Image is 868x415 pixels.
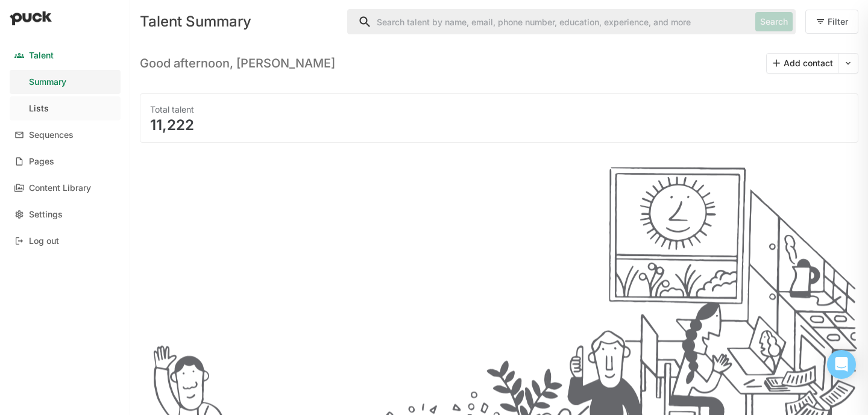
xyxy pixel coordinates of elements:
div: Talent Summary [140,14,338,29]
h3: Good afternoon, [PERSON_NAME] [140,56,335,70]
div: Talent [29,51,54,61]
div: Summary [29,77,66,87]
div: Lists [29,104,49,114]
div: Open Intercom Messenger [827,350,856,379]
a: Content Library [10,176,121,200]
a: Lists [10,96,121,120]
div: Pages [29,157,54,167]
a: Pages [10,149,121,173]
button: Add contact [767,54,838,73]
a: Sequences [10,123,121,147]
div: Sequences [29,130,74,140]
button: Filter [805,10,858,34]
div: 11,222 [150,118,848,133]
div: Settings [29,210,63,220]
div: Content Library [29,183,91,193]
div: Total talent [150,104,848,116]
a: Settings [10,202,121,226]
a: Summary [10,70,121,94]
a: Talent [10,43,121,67]
input: Search [348,10,750,34]
div: Log out [29,236,59,246]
